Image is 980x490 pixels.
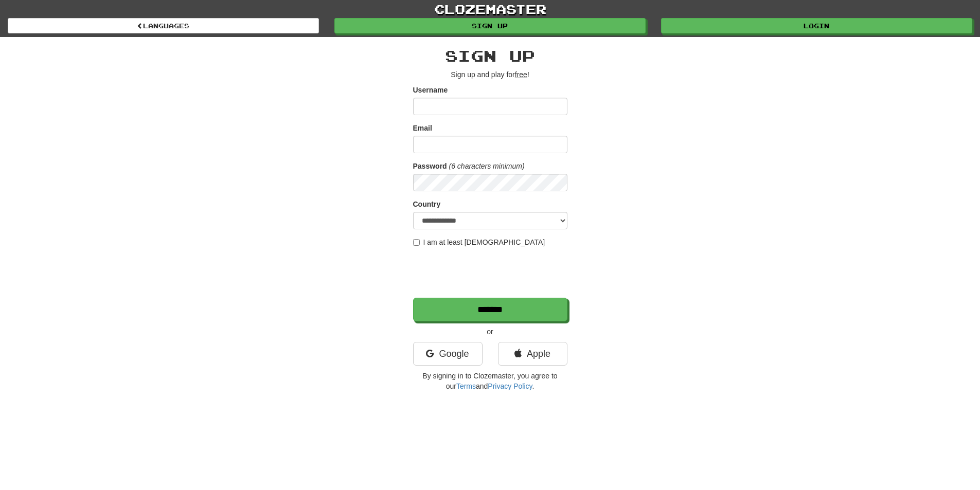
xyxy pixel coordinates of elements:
label: Country [413,199,441,209]
a: Sign up [334,18,646,33]
p: or [413,326,567,337]
input: I am at least [DEMOGRAPHIC_DATA] [413,239,420,246]
label: I am at least [DEMOGRAPHIC_DATA] [413,237,545,247]
a: Login [661,18,972,33]
a: Terms [456,382,476,390]
p: By signing in to Clozemaster, you agree to our and . [413,371,567,391]
label: Email [413,123,432,133]
a: Languages [8,18,319,33]
em: (6 characters minimum) [449,162,525,170]
a: Privacy Policy [488,382,532,390]
label: Password [413,161,447,171]
u: free [515,70,527,79]
a: Apple [498,342,567,366]
h2: Sign up [413,47,567,64]
a: Google [413,342,483,366]
label: Username [413,85,448,95]
iframe: reCAPTCHA [413,252,569,293]
p: Sign up and play for ! [413,69,567,80]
